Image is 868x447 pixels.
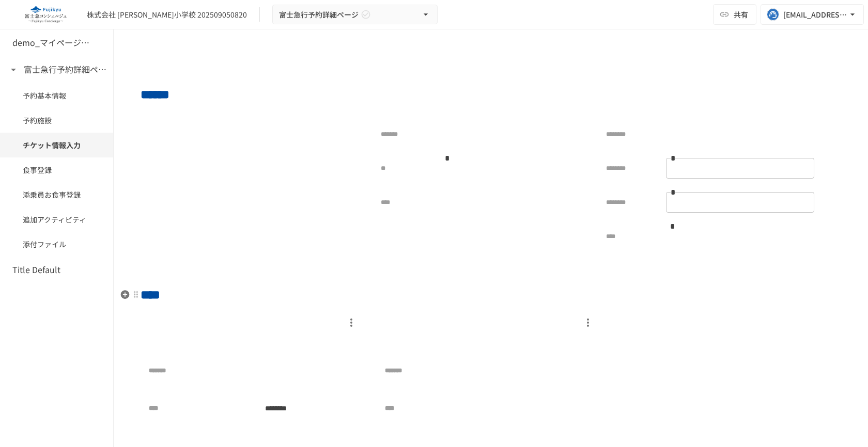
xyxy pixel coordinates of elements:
h6: Title Default [12,263,60,277]
button: [EMAIL_ADDRESS][DOMAIN_NAME] [761,4,864,25]
img: eQeGXtYPV2fEKIA3pizDiVdzO5gJTl2ahLbsPaD2E4R [12,6,79,23]
span: 富士急行予約詳細ページ [279,8,359,21]
h6: 富士急行予約詳細ページ [24,63,106,76]
span: 予約施設 [23,115,90,126]
span: 共有 [734,9,748,20]
span: 食事登録 [23,164,90,175]
div: [EMAIL_ADDRESS][DOMAIN_NAME] [783,8,847,21]
span: 添付ファイル [23,238,90,250]
h6: demo_マイページ詳細 [12,36,95,50]
button: 共有 [713,4,756,25]
button: 富士急行予約詳細ページ [272,5,438,25]
span: 添乗員お食事登録 [23,189,90,200]
div: 株式会社 [PERSON_NAME]小学校 202509050820 [87,9,247,20]
span: チケット情報入力 [23,139,90,151]
span: 追加アクティビティ [23,214,90,225]
span: 予約基本情報 [23,90,90,101]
